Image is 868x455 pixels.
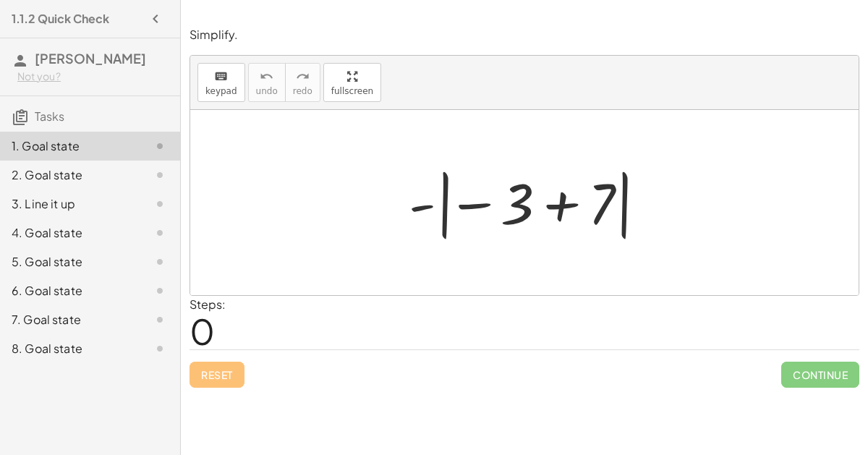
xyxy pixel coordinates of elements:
[256,86,278,96] span: undo
[151,253,169,271] i: Task not started.
[12,195,128,213] div: 3. Line it up
[12,10,109,27] h4: 1.1.2 Quick Check
[323,63,381,102] button: fullscreen
[12,282,128,299] div: 6. Goal state
[331,86,373,96] span: fullscreen
[35,50,146,67] span: [PERSON_NAME]
[151,311,169,328] i: Task not started.
[17,69,169,84] div: Not you?
[285,63,320,102] button: redoredo
[190,27,859,43] p: Simplify.
[151,282,169,299] i: Task not started.
[12,311,128,328] div: 7. Goal state
[214,68,228,85] i: keyboard
[12,137,128,155] div: 1. Goal state
[12,224,128,242] div: 4. Goal state
[12,253,128,271] div: 5. Goal state
[151,224,169,242] i: Task not started.
[151,340,169,357] i: Task not started.
[151,195,169,213] i: Task not started.
[260,68,273,85] i: undo
[12,166,128,184] div: 2. Goal state
[293,86,312,96] span: redo
[190,297,226,312] label: Steps:
[190,309,215,353] span: 0
[197,63,245,102] button: keyboardkeypad
[151,137,169,155] i: Task not started.
[248,63,286,102] button: undoundo
[296,68,310,85] i: redo
[151,166,169,184] i: Task not started.
[35,109,64,124] span: Tasks
[12,340,128,357] div: 8. Goal state
[205,86,237,96] span: keypad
